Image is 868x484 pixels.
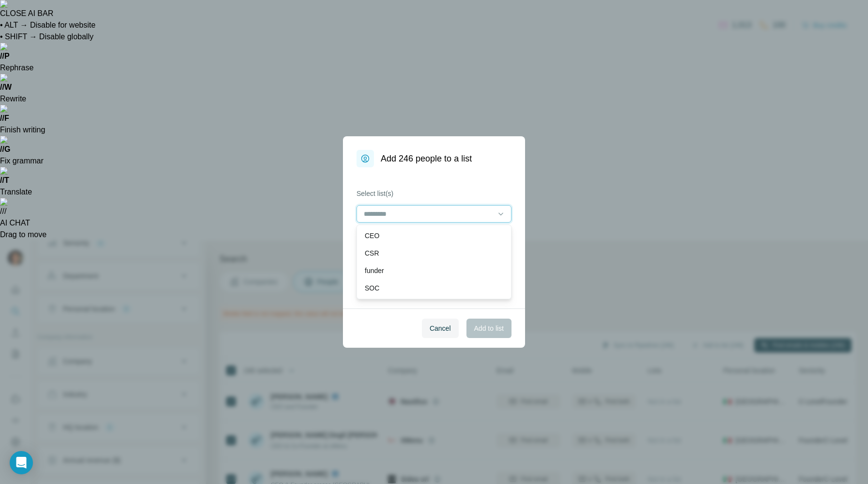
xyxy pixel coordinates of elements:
span: Cancel [430,323,451,333]
div: Open Intercom Messenger [10,451,33,474]
p: SOC [365,283,379,293]
button: Cancel [422,319,459,338]
p: CSR [365,248,379,258]
p: funder [365,266,384,275]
